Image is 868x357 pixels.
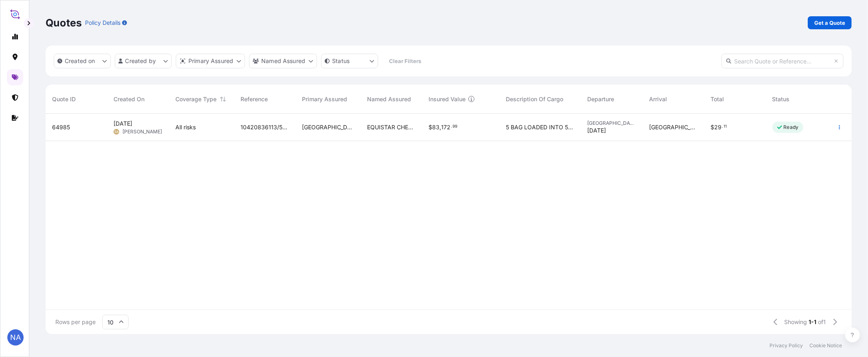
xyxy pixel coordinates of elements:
[588,120,636,126] span: [GEOGRAPHIC_DATA]
[85,19,120,27] p: Policy Details
[649,95,667,103] span: Arrival
[55,318,96,326] span: Rows per page
[65,57,95,65] p: Created on
[175,123,196,131] span: All risks
[442,124,451,130] span: 172
[722,125,723,128] span: .
[785,318,807,326] span: Showing
[188,57,233,65] p: Primary Assured
[52,95,76,103] span: Quote ID
[770,342,803,349] a: Privacy Policy
[772,95,790,103] span: Status
[809,318,817,326] span: 1-1
[814,19,845,27] p: Get a Quote
[125,57,156,65] p: Created by
[241,95,268,103] span: Reference
[302,123,354,131] span: [GEOGRAPHIC_DATA]
[506,123,575,131] span: 5 BAG LOADED INTO 5 20' DRY VAN PETROTHENE GA564189, SEABULK
[46,16,82,29] p: Quotes
[451,125,452,128] span: .
[711,95,724,103] span: Total
[506,95,564,103] span: Description Of Cargo
[249,54,317,68] button: cargoOwner Filter options
[711,124,714,130] span: $
[114,95,144,103] span: Created On
[367,123,415,131] span: EQUISTAR CHEMICALS, LP
[440,124,442,130] span: ,
[429,124,433,130] span: $
[784,124,799,131] p: Ready
[808,16,852,29] a: Get a Quote
[332,57,350,65] p: Status
[429,95,466,103] span: Insured Value
[649,123,697,131] span: [GEOGRAPHIC_DATA]
[54,54,111,68] button: createdOn Filter options
[122,128,162,135] span: [PERSON_NAME]
[261,57,305,65] p: Named Assured
[115,54,172,68] button: createdBy Filter options
[714,124,722,130] span: 29
[302,95,347,103] span: Primary Assured
[321,54,378,68] button: certificateStatus Filter options
[176,54,245,68] button: distributor Filter options
[818,318,826,326] span: of 1
[218,94,228,104] button: Sort
[382,54,428,67] button: Clear Filters
[114,120,132,128] span: [DATE]
[10,333,21,342] span: NA
[588,95,614,103] span: Departure
[175,95,216,103] span: Coverage Type
[241,123,289,131] span: 10420836113/5013159530
[433,124,440,130] span: 83
[722,54,844,68] input: Search Quote or Reference...
[809,342,842,349] a: Cookie Notice
[588,126,606,135] span: [DATE]
[724,125,727,128] span: 11
[453,125,457,128] span: 99
[52,123,70,131] span: 64985
[389,57,421,65] p: Clear Filters
[367,95,411,103] span: Named Assured
[114,128,119,136] span: SA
